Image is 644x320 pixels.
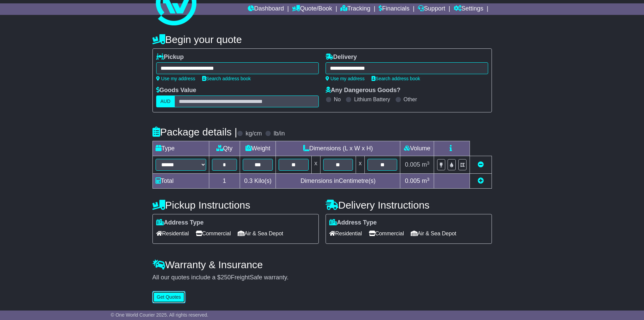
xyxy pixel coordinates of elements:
[326,76,365,81] a: Use my address
[245,130,262,137] label: kg/cm
[111,312,209,318] span: © One World Courier 2025. All rights reserved.
[427,177,430,182] sup: 3
[152,174,209,189] td: Total
[156,76,195,81] a: Use my address
[400,141,434,156] td: Volume
[202,76,251,81] a: Search address book
[340,3,370,15] a: Tracking
[276,174,400,189] td: Dimensions in Centimetre(s)
[221,274,231,281] span: 250
[152,199,319,211] h4: Pickup Instructions
[478,161,484,168] a: Remove this item
[369,228,404,239] span: Commercial
[152,126,237,137] h4: Package details |
[404,96,417,103] label: Other
[292,3,332,15] a: Quote/Book
[354,96,390,103] label: Lithium Battery
[478,177,484,184] a: Add new item
[329,219,377,227] label: Address Type
[152,141,209,156] td: Type
[240,174,276,189] td: Kilo(s)
[156,219,204,227] label: Address Type
[238,228,283,239] span: Air & Sea Depot
[326,87,401,94] label: Any Dangerous Goods?
[156,87,196,94] label: Goods Value
[276,141,400,156] td: Dimensions (L x W x H)
[379,3,409,15] a: Financials
[248,3,284,15] a: Dashboard
[427,161,430,166] sup: 3
[156,95,175,107] label: AUD
[156,54,184,61] label: Pickup
[422,177,430,184] span: m
[356,156,365,174] td: x
[244,177,253,184] span: 0.3
[209,141,240,156] td: Qty
[334,96,341,103] label: No
[372,76,420,81] a: Search address book
[326,199,492,211] h4: Delivery Instructions
[329,228,362,239] span: Residential
[156,228,189,239] span: Residential
[209,174,240,189] td: 1
[311,156,320,174] td: x
[405,161,420,168] span: 0.005
[326,54,357,61] label: Delivery
[418,3,445,15] a: Support
[152,274,492,281] div: All our quotes include a $ FreightSafe warranty.
[405,177,420,184] span: 0.005
[422,161,430,168] span: m
[152,291,186,303] button: Get Quotes
[273,130,285,137] label: lb/in
[152,34,492,45] h4: Begin your quote
[454,3,483,15] a: Settings
[152,259,492,270] h4: Warranty & Insurance
[240,141,276,156] td: Weight
[411,228,456,239] span: Air & Sea Depot
[196,228,231,239] span: Commercial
